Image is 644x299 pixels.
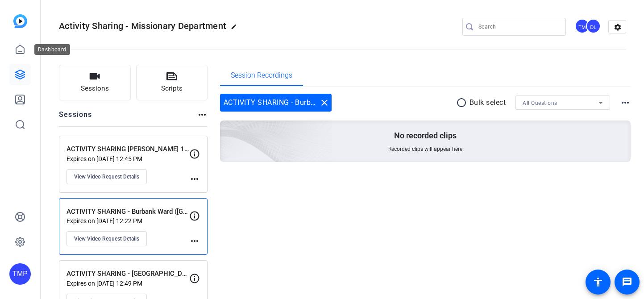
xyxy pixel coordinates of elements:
button: Scripts [136,65,208,100]
mat-icon: more_horiz [189,236,200,246]
div: TM [575,19,590,33]
input: Search [478,21,559,32]
mat-icon: close [319,97,330,108]
img: embarkstudio-empty-session.png [120,32,333,226]
p: ACTIVITY SHARING - [GEOGRAPHIC_DATA] ([GEOGRAPHIC_DATA]) [PERSON_NAME] [PERSON_NAME] [66,269,189,279]
button: View Video Request Details [66,169,147,184]
p: Expires on [DATE] 12:49 PM [66,280,189,287]
span: View Video Request Details [74,235,139,242]
span: Scripts [161,83,183,94]
span: All Questions [523,100,557,106]
mat-icon: more_horiz [620,97,631,108]
button: Sessions [59,65,131,100]
p: ACTIVITY SHARING [PERSON_NAME] 1st ([GEOGRAPHIC_DATA])- [PERSON_NAME] [66,144,189,154]
mat-icon: accessibility [593,277,603,287]
span: Sessions [81,83,109,94]
span: View Video Request Details [74,173,139,180]
span: Session Recordings [231,72,292,79]
img: blue-gradient.svg [13,14,27,28]
p: Expires on [DATE] 12:45 PM [66,155,189,162]
h2: Sessions [59,109,92,126]
mat-icon: edit [231,24,241,34]
div: TMP [9,263,31,285]
mat-icon: radio_button_unchecked [456,97,469,108]
ngx-avatar: Dan LaPray [586,19,602,34]
span: Activity Sharing - Missionary Department [59,21,226,31]
div: Dashboard [34,44,70,55]
p: Expires on [DATE] 12:22 PM [66,217,189,224]
mat-icon: message [622,277,632,287]
mat-icon: more_horiz [197,109,208,120]
p: Bulk select [469,97,506,108]
ngx-avatar: Tommy Moore Presents [575,19,590,34]
mat-icon: more_horiz [189,174,200,184]
p: ACTIVITY SHARING - Burbank Ward ([GEOGRAPHIC_DATA]) [PERSON_NAME] [66,207,189,217]
p: No recorded clips [394,130,457,141]
button: View Video Request Details [66,231,147,246]
div: DL [586,19,601,33]
div: ACTIVITY SHARING - Burbank Ward ([GEOGRAPHIC_DATA]) [PERSON_NAME] [220,94,332,112]
span: Recorded clips will appear here [388,145,462,153]
mat-icon: settings [609,21,627,34]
